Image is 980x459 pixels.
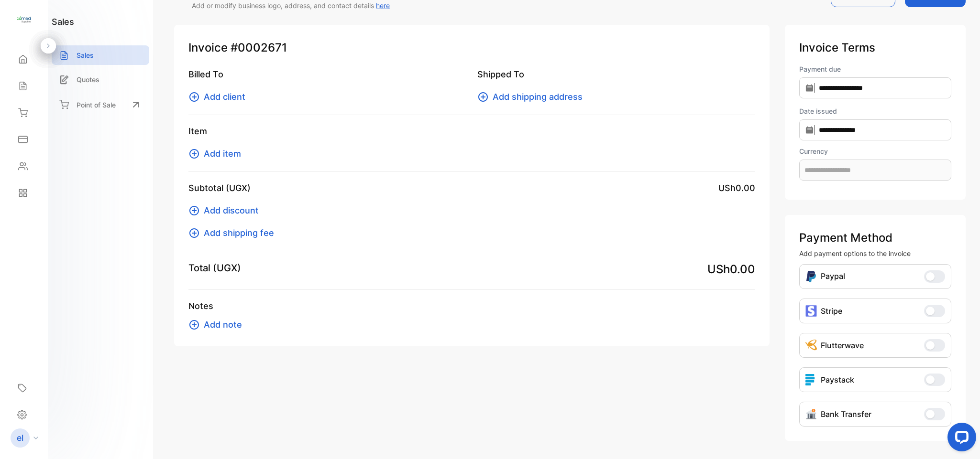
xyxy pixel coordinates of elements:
[940,419,980,459] iframe: LiveChat chat widget
[52,15,74,28] h1: sales
[52,94,149,115] a: Point of Sale
[188,318,248,331] button: Add note
[805,340,817,351] img: Icon
[799,248,951,258] p: Add payment options to the invoice
[799,39,951,56] p: Invoice Terms
[376,1,390,10] a: here
[204,90,245,103] span: Add client
[718,181,755,194] span: USh0.00
[52,70,149,89] a: Quotes
[188,90,251,103] button: Add client
[821,305,842,317] p: Stripe
[188,204,264,217] button: Add discount
[188,299,755,312] p: Notes
[188,261,241,275] p: Total (UGX)
[799,64,951,74] label: Payment due
[231,39,287,56] span: #0002671
[493,90,583,103] span: Add shipping address
[204,204,259,217] span: Add discount
[204,318,242,331] span: Add note
[52,45,149,65] a: Sales
[799,106,951,116] label: Date issued
[192,0,390,11] p: Add or modify business logo, address, and contact details
[188,68,466,81] p: Billed To
[188,226,280,239] button: Add shipping fee
[477,68,755,81] p: Shipped To
[77,50,94,60] p: Sales
[805,408,817,420] img: Icon
[805,270,817,283] img: Icon
[188,181,251,194] p: Subtotal (UGX)
[477,90,588,103] button: Add shipping address
[188,125,755,138] p: Item
[188,39,755,56] p: Invoice
[77,75,99,85] p: Quotes
[707,261,755,278] span: USh0.00
[805,374,817,385] img: icon
[821,374,854,385] p: Paystack
[17,432,23,444] p: el
[77,100,116,110] p: Point of Sale
[799,229,951,246] p: Payment Method
[805,305,817,317] img: icon
[188,147,247,160] button: Add item
[204,147,241,160] span: Add item
[821,340,864,351] p: Flutterwave
[799,146,951,156] label: Currency
[17,12,31,27] img: logo
[204,226,274,239] span: Add shipping fee
[821,408,871,420] p: Bank Transfer
[821,270,845,283] p: Paypal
